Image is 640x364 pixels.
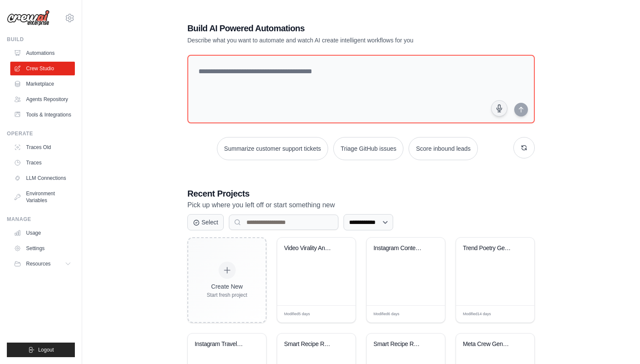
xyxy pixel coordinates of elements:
[373,311,400,317] span: Modified 6 days
[284,311,310,317] span: Modified 5 days
[187,214,224,230] button: Select
[187,188,535,200] h3: Recent Projects
[10,171,75,185] a: LLM Connections
[463,311,491,317] span: Modified 14 days
[514,311,521,317] span: Edit
[10,108,75,122] a: Tools & Integrations
[187,200,535,211] p: Pick up where you left off or start something new
[409,137,478,160] button: Score inbound leads
[7,343,75,357] button: Logout
[207,292,247,298] div: Start fresh project
[195,340,246,348] div: Instagram Travel Captions PT-BR Generator
[7,36,75,43] div: Build
[284,245,336,252] div: Video Virality Analyzer with Local Processing Tools
[10,77,75,91] a: Marketplace
[335,311,343,317] span: Edit
[491,100,507,116] button: Click to speak your automation idea
[10,62,75,75] a: Crew Studio
[513,137,535,158] button: Get new suggestions
[10,242,75,255] a: Settings
[38,346,54,353] span: Logout
[425,311,432,317] span: Edit
[463,245,515,252] div: Trend Poetry Generator
[207,282,247,291] div: Create New
[26,260,50,267] span: Resources
[10,226,75,240] a: Usage
[217,137,328,160] button: Summarize customer support tickets
[7,10,50,26] img: Logo
[333,137,403,160] button: Triage GitHub issues
[7,130,75,137] div: Operate
[10,187,75,207] a: Environment Variables
[373,340,425,348] div: Smart Recipe Recommendation System
[373,245,425,252] div: Instagram Content Strategy Generator
[10,140,75,154] a: Traces Old
[7,216,75,223] div: Manage
[187,36,475,45] p: Describe what you want to automate and watch AI create intelligent workflows for you
[10,92,75,106] a: Agents Repository
[10,46,75,60] a: Automations
[10,257,75,271] button: Resources
[284,340,336,348] div: Smart Recipe Recommendation System
[10,156,75,170] a: Traces
[187,22,475,34] h1: Build AI Powered Automations
[463,340,515,348] div: Meta Crew Generator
